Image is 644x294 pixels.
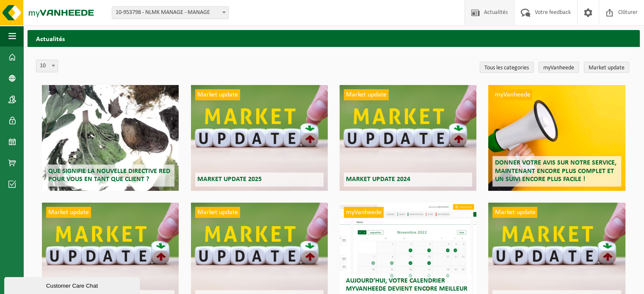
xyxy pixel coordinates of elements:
a: Market update Market update 2024 [340,85,476,191]
span: 10-953798 - NLMK MANAGE - MANAGE [112,6,229,19]
iframe: chat widget [4,275,141,294]
span: Que signifie la nouvelle directive RED pour vous en tant que client ? [48,168,170,183]
span: Market update 2024 [346,176,410,183]
a: Market update Market update 2025 [191,85,328,191]
a: Market update [584,62,629,73]
a: Tous les categories [480,62,533,73]
a: myVanheede Donner votre avis sur notre service, maintenant encore plus complet et un suivi encore... [488,85,625,191]
span: Market update [195,207,240,218]
span: 10 [36,60,58,72]
span: 10 [36,60,58,72]
span: myVanheede [344,207,384,218]
span: Market update [344,89,389,100]
a: Que signifie la nouvelle directive RED pour vous en tant que client ? [42,85,179,191]
a: myVanheede [539,62,579,73]
span: Market update 2025 [197,176,262,183]
span: Donner votre avis sur notre service, maintenant encore plus complet et un suivi encore plus facile ! [495,159,616,182]
span: Market update [195,89,240,100]
span: Market update [46,207,91,218]
h2: Actualités [28,30,640,47]
span: Market update [492,207,537,218]
span: 10-953798 - NLMK MANAGE - MANAGE [112,7,228,19]
span: myVanheede [492,89,532,100]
